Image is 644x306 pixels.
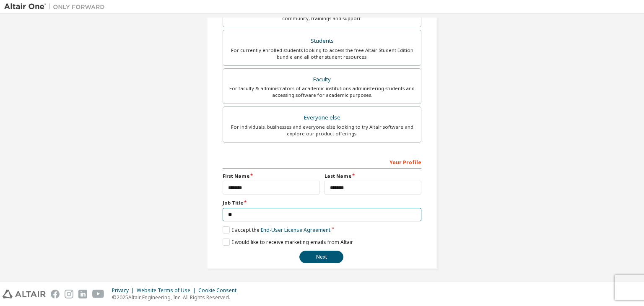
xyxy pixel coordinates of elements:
div: Your Profile [223,155,421,169]
img: linkedin.svg [78,290,87,298]
img: youtube.svg [92,290,104,298]
button: Next [299,251,343,263]
div: For individuals, businesses and everyone else looking to try Altair software and explore our prod... [228,124,416,137]
a: End-User License Agreement [261,226,330,233]
img: instagram.svg [65,290,73,298]
img: facebook.svg [51,290,60,298]
img: altair_logo.svg [3,290,46,298]
div: Privacy [112,287,137,294]
label: First Name [223,173,319,179]
div: Faculty [228,74,416,86]
label: Job Title [223,200,421,206]
div: For faculty & administrators of academic institutions administering students and accessing softwa... [228,85,416,99]
p: © 2025 Altair Engineering, Inc. All Rights Reserved. [112,294,241,301]
div: Cookie Consent [198,287,241,294]
div: Students [228,35,416,47]
label: I accept the [223,226,330,233]
label: Last Name [325,173,421,179]
label: I would like to receive marketing emails from Altair [223,239,353,246]
div: Everyone else [228,112,416,124]
img: Altair One [4,3,109,11]
div: Website Terms of Use [137,287,198,294]
div: For currently enrolled students looking to access the free Altair Student Edition bundle and all ... [228,47,416,60]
